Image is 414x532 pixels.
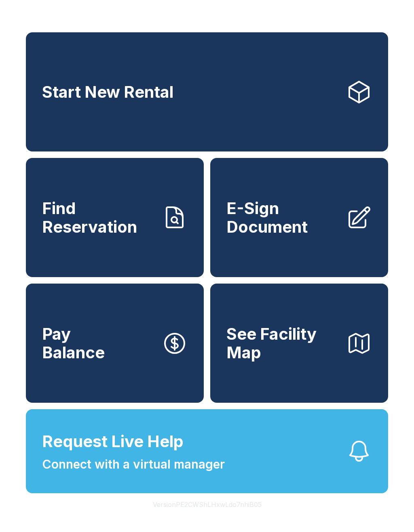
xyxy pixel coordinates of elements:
[26,32,388,151] a: Start New Rental
[226,325,340,362] span: See Facility Map
[42,83,173,101] span: Start New Rental
[42,325,105,362] span: Pay Balance
[210,284,388,403] button: See Facility Map
[26,409,388,493] button: Request Live HelpConnect with a virtual manager
[42,199,155,236] span: Find Reservation
[146,493,268,516] button: VersionPE2CWShLHxwLdo7nhiB05
[210,158,388,277] a: E-Sign Document
[26,284,204,403] a: PayBalance
[42,455,225,473] span: Connect with a virtual manager
[42,429,184,454] span: Request Live Help
[26,158,204,277] a: Find Reservation
[226,199,340,236] span: E-Sign Document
